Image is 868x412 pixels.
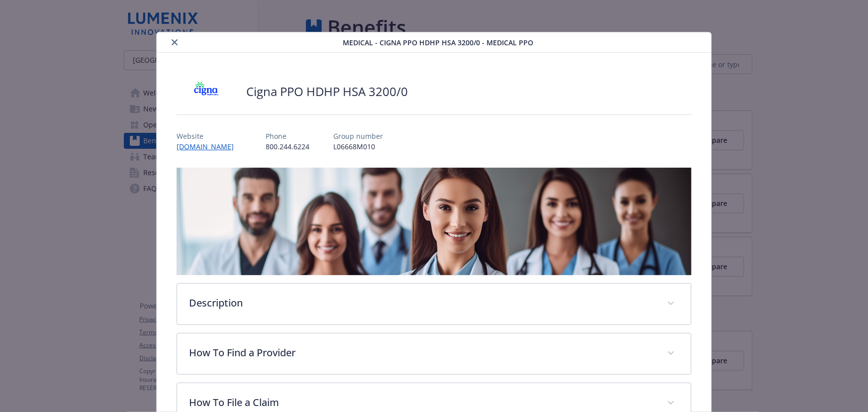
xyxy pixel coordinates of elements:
[177,142,242,151] a: [DOMAIN_NAME]
[333,131,383,141] p: Group number
[169,36,181,48] button: close
[189,296,655,310] p: Description
[177,333,691,374] div: How To Find a Provider
[189,345,655,360] p: How To Find a Provider
[177,168,691,275] img: banner
[189,395,655,410] p: How To File a Claim
[177,284,691,324] div: Description
[343,37,533,48] span: Medical - Cigna PPO HDHP HSA 3200/0 - Medical PPO
[246,83,408,100] h2: Cigna PPO HDHP HSA 3200/0
[266,131,309,141] p: Phone
[266,141,309,152] p: 800.244.6224
[333,141,383,152] p: L06668M010
[177,77,236,106] img: CIGNA
[177,131,242,141] p: Website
